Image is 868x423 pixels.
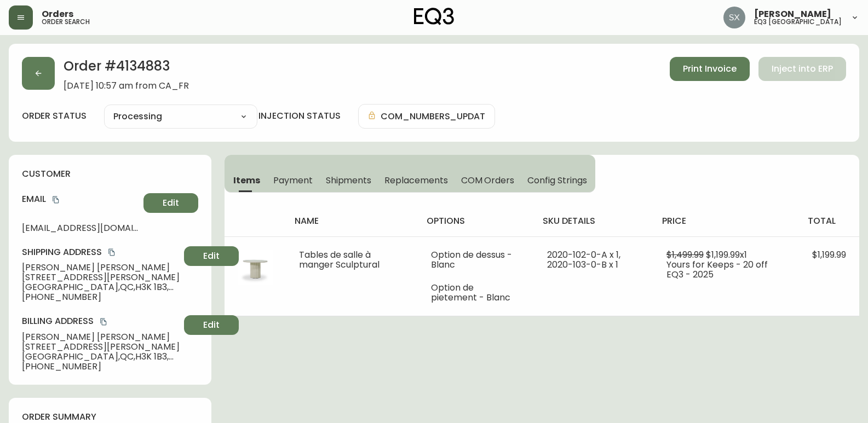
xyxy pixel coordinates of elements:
h4: Billing Address [22,315,180,327]
h5: eq3 [GEOGRAPHIC_DATA] [754,19,842,25]
span: Edit [203,250,220,262]
span: 2020-102-0-A x 1, 2020-103-0-B x 1 [547,248,620,271]
span: [STREET_ADDRESS][PERSON_NAME] [22,273,180,282]
span: Print Invoice [683,63,737,75]
span: [DATE] 10:57 am from CA_FR [64,81,189,91]
span: Orders [42,10,73,19]
button: Edit [184,315,239,335]
button: Edit [184,246,239,266]
span: Config Strings [527,175,587,186]
span: Payment [273,175,313,186]
img: 82fe819c-48f2-4506-8f1d-069de87de24bOptional[Sculptural-White-Dining-Table.jpg].jpg [238,250,273,285]
span: [PERSON_NAME] [754,10,831,19]
h4: injection status [258,110,341,122]
h4: customer [22,168,198,180]
span: [PHONE_NUMBER] [22,362,180,372]
span: [GEOGRAPHIC_DATA] , QC , H3K 1B3 , CA [22,352,180,362]
h5: order search [42,19,90,25]
span: Tables de salle à manger Sculptural [299,248,380,271]
button: Print Invoice [670,57,750,81]
span: [PHONE_NUMBER] [22,292,180,302]
h4: sku details [543,215,645,227]
h4: name [295,215,409,227]
span: $1,199.99 x 1 [706,248,747,261]
li: Option de dessus - Blanc [431,250,521,270]
span: Edit [163,197,179,209]
span: Replacements [384,175,447,186]
span: Yours for Keeps - 20 off EQ3 - 2025 [666,258,768,281]
h4: price [662,215,790,227]
h4: Shipping Address [22,246,180,258]
span: $1,499.99 [666,248,704,261]
button: copy [106,247,117,258]
button: copy [50,194,61,205]
span: [STREET_ADDRESS][PERSON_NAME] [22,342,180,352]
span: Edit [203,319,220,331]
h2: Order # 4134883 [64,57,189,81]
button: copy [98,316,109,327]
h4: order summary [22,411,198,423]
li: Option de pietement - Blanc [431,283,521,303]
span: COM Orders [461,175,515,186]
span: Shipments [326,175,372,186]
span: [GEOGRAPHIC_DATA] , QC , H3K 1B3 , CA [22,282,180,292]
span: Items [233,175,260,186]
span: [PERSON_NAME] [PERSON_NAME] [22,332,180,342]
h4: Email [22,193,139,205]
h4: total [808,215,850,227]
label: order status [22,110,87,122]
span: [EMAIL_ADDRESS][DOMAIN_NAME] [22,223,139,233]
span: [PERSON_NAME] [PERSON_NAME] [22,263,180,273]
h4: options [427,215,525,227]
span: $1,199.99 [812,248,846,261]
button: Edit [143,193,198,213]
img: logo [414,8,455,25]
img: 9bed32e6c1122ad8f4cc12a65e43498a [723,7,745,28]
